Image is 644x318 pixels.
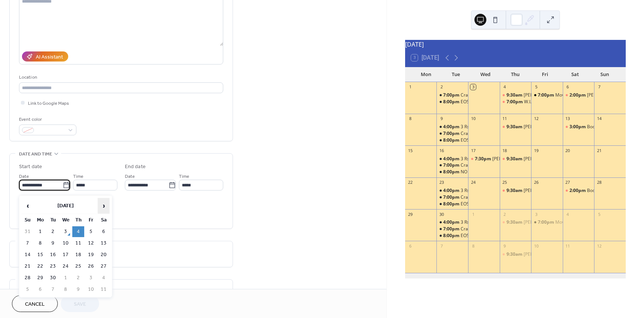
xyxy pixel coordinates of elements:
[590,67,620,82] div: Sun
[436,130,468,137] div: Craft
[36,53,63,61] div: AI Assistant
[565,243,571,249] div: 11
[533,116,539,122] div: 12
[506,124,524,130] span: 9:30am
[439,243,444,249] div: 7
[12,295,58,312] button: Cancel
[98,261,110,272] td: 27
[501,67,530,82] div: Thu
[85,261,97,272] td: 26
[596,116,602,122] div: 14
[85,249,97,260] td: 19
[502,180,508,185] div: 25
[565,116,571,122] div: 13
[407,148,413,153] div: 15
[60,226,72,237] td: 3
[179,173,189,180] span: Time
[34,238,46,249] td: 8
[506,251,524,258] span: 9:30am
[47,215,59,226] th: Tu
[461,99,473,105] div: EOSM
[492,156,546,162] div: [PERSON_NAME] Meeting
[596,243,602,249] div: 12
[461,194,471,201] div: Craft
[443,233,461,239] span: 8:00pm
[500,99,531,105] div: W.I.
[461,92,471,98] div: Craft
[436,99,468,105] div: EOSM
[28,100,69,107] span: Link to Google Maps
[443,219,461,226] span: 4:00pm
[596,180,602,185] div: 28
[530,67,560,82] div: Fri
[407,116,413,122] div: 8
[443,169,461,175] span: 8:00pm
[443,156,461,162] span: 4:00pm
[411,67,441,82] div: Mon
[47,238,59,249] td: 9
[98,249,110,260] td: 20
[436,92,468,98] div: Craft
[436,162,468,169] div: Craft
[19,73,222,81] div: Location
[563,188,594,194] div: Booked
[461,162,471,169] div: Craft
[60,284,72,295] td: 8
[563,124,594,130] div: Booked
[443,130,461,137] span: 7:00pm
[555,92,580,98] div: Movie night
[506,188,524,194] span: 9:30am
[407,243,413,249] div: 6
[47,284,59,295] td: 7
[436,137,468,144] div: EOSM
[524,188,625,194] div: [PERSON_NAME] [DEMOGRAPHIC_DATA] Service
[533,243,539,249] div: 10
[85,238,97,249] td: 12
[407,180,413,185] div: 22
[22,215,34,226] th: Su
[443,92,461,98] span: 7:00pm
[443,137,461,144] span: 8:00pm
[506,219,524,226] span: 9:30am
[506,92,524,98] span: 9:30am
[506,99,524,105] span: 7:00pm
[443,226,461,232] span: 7:00pm
[470,211,476,217] div: 1
[461,156,486,162] div: 3 Rs Booked
[439,84,444,90] div: 2
[502,211,508,217] div: 2
[22,51,68,62] button: AI Assistant
[468,156,500,162] div: Milner Meeting
[98,198,109,213] span: ›
[125,163,146,171] div: End date
[500,219,531,226] div: Milner Church Service
[72,226,84,237] td: 4
[439,211,444,217] div: 30
[72,261,84,272] td: 25
[407,84,413,90] div: 1
[461,233,473,239] div: EOSM
[533,148,539,153] div: 19
[73,173,83,180] span: Time
[85,215,97,226] th: Fr
[439,180,444,185] div: 23
[565,211,571,217] div: 4
[85,226,97,237] td: 5
[72,238,84,249] td: 11
[500,124,531,130] div: Milner Church Service
[538,92,555,98] span: 7:00pm
[19,116,75,123] div: Event color
[60,249,72,260] td: 17
[60,273,72,283] td: 1
[34,249,46,260] td: 15
[98,226,110,237] td: 6
[60,215,72,226] th: We
[443,124,461,130] span: 4:00pm
[436,188,468,194] div: 3 Rs Booked
[436,226,468,232] div: Craft
[22,249,34,260] td: 14
[436,219,468,226] div: 3 Rs Booked
[125,173,135,180] span: Date
[461,130,471,137] div: Craft
[34,226,46,237] td: 1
